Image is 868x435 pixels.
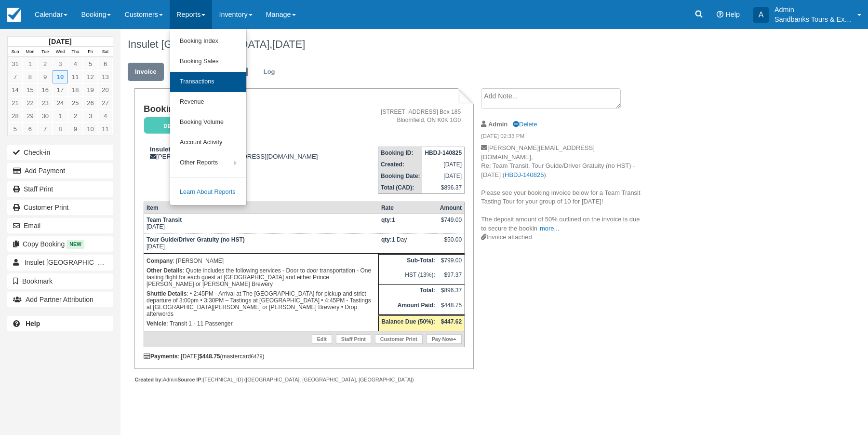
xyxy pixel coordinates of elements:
[53,83,67,96] a: 17
[170,31,246,52] a: Booking Index
[147,266,376,289] p: : Quote includes the following services - Door to door transportation - One tasting flight for ea...
[481,233,643,242] div: Invoice attached
[26,320,40,327] b: Help
[98,70,113,83] a: 13
[378,182,423,194] th: Total (CAD):
[147,267,183,274] strong: Other Details
[427,334,462,344] a: Pay Now
[83,83,98,96] a: 19
[7,200,113,215] a: Customer Print
[53,96,67,109] a: 24
[379,234,438,254] td: 1 Day
[38,122,53,136] a: 7
[8,109,23,122] a: 28
[67,240,84,248] span: New
[23,83,38,96] a: 15
[83,122,98,136] a: 10
[68,70,83,83] a: 11
[336,334,371,344] a: Staff Print
[378,147,423,159] th: Booking ID:
[379,299,438,315] th: Amount Paid:
[83,57,98,70] a: 5
[379,214,438,234] td: 1
[425,150,462,156] strong: HBDJ-140825
[378,170,423,182] th: Booking Date:
[53,109,67,122] a: 1
[170,72,246,92] a: Transactions
[98,109,113,122] a: 4
[38,70,53,83] a: 9
[170,92,246,112] a: Revenue
[83,70,98,83] a: 12
[128,63,164,82] a: Invoice
[7,273,113,289] button: Bookmark
[422,182,464,194] td: $896.37
[144,202,378,214] th: Item
[170,29,247,205] ul: Reports
[170,182,246,203] a: Learn About Reports
[8,96,23,109] a: 21
[144,234,378,254] td: [DATE]
[481,144,643,233] p: [PERSON_NAME][EMAIL_ADDRESS][DOMAIN_NAME], Re: Team Transit, Tour Guide/Driver Gratuity (no HST) ...
[7,163,113,178] button: Add Payment
[170,133,246,153] a: Account Activity
[379,254,438,269] th: Sub-Total:
[23,70,38,83] a: 8
[98,83,113,96] a: 20
[25,258,117,266] span: Insulet [GEOGRAPHIC_DATA]
[134,376,473,383] div: Admin [TECHNICAL_ID] ([GEOGRAPHIC_DATA], [GEOGRAPHIC_DATA], [GEOGRAPHIC_DATA])
[98,47,113,57] th: Sat
[438,202,465,214] th: Amount
[144,214,378,234] td: [DATE]
[144,353,178,360] strong: Payments
[68,47,83,57] th: Thu
[8,83,23,96] a: 14
[440,217,462,231] div: $749.00
[7,292,113,307] button: Add Partner Attribution
[177,377,203,382] strong: Source IP:
[375,334,423,344] a: Customer Print
[199,353,220,360] strong: $448.75
[272,38,305,50] span: [DATE]
[8,57,23,70] a: 31
[8,70,23,83] a: 7
[251,353,263,359] small: 6479
[505,171,544,178] a: HBDJ-140825
[68,57,83,70] a: 4
[53,70,67,83] a: 10
[68,96,83,109] a: 25
[23,96,38,109] a: 22
[7,255,113,270] a: Insulet [GEOGRAPHIC_DATA]
[422,170,464,182] td: [DATE]
[23,122,38,136] a: 6
[147,236,245,243] strong: Tour Guide/Driver Gratuity (no HST)
[8,47,23,57] th: Sun
[53,122,67,136] a: 8
[438,285,465,299] td: $896.37
[128,39,764,50] h1: Insulet [GEOGRAPHIC_DATA],
[147,320,166,327] strong: Vehicle
[147,319,376,328] p: : Transit 1 - 11 Passenger
[147,289,376,319] p: : • 2:45PM - Arrival at The [GEOGRAPHIC_DATA] for pickup and strict departure of 3:00pm • 3:30PM ...
[134,377,163,382] strong: Created by:
[8,122,23,136] a: 5
[379,315,438,331] th: Balance Due (50%):
[23,57,38,70] a: 1
[170,52,246,72] a: Booking Sales
[438,269,465,284] td: $97.37
[144,146,357,160] div: [PERSON_NAME][EMAIL_ADDRESS][DOMAIN_NAME]
[379,202,438,214] th: Rate
[361,108,461,124] address: [STREET_ADDRESS] Box 185 Bloomfield, ON K0K 1G0
[717,11,723,18] i: Help
[7,316,113,331] a: Help
[53,57,67,70] a: 3
[378,159,423,170] th: Created:
[7,181,113,197] a: Staff Print
[775,14,852,24] p: Sandbanks Tours & Experiences
[68,83,83,96] a: 18
[23,47,38,57] th: Mon
[144,353,465,360] div: : [DATE] (mastercard )
[170,153,246,173] a: Other Reports
[98,122,113,136] a: 11
[23,109,38,122] a: 29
